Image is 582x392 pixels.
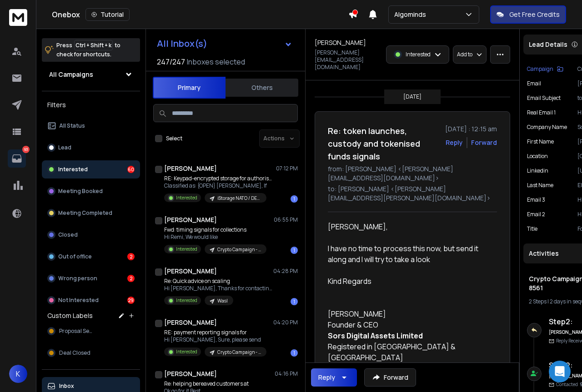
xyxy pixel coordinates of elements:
[527,138,554,145] p: First Name
[58,231,78,238] p: Closed
[42,269,140,288] button: Wrong person2
[176,194,197,201] p: Interested
[446,138,463,147] button: Reply
[164,318,217,327] h1: [PERSON_NAME]
[527,196,545,203] p: Email 3
[275,370,298,377] p: 04:16 PM
[490,5,566,24] button: Get Free Credits
[164,380,266,387] p: Re: helping bereaved customers at
[56,41,120,59] p: Press to check for shortcuts.
[164,164,217,173] h1: [PERSON_NAME]
[85,8,130,21] button: Tutorial
[315,38,366,47] h1: [PERSON_NAME]
[9,365,27,383] button: K
[157,56,185,67] span: 247 / 247
[471,138,497,147] div: Forward
[8,149,26,168] a: 93
[394,10,430,19] p: Algominds
[315,49,381,71] p: [PERSON_NAME][EMAIL_ADDRESS][DOMAIN_NAME]
[42,226,140,244] button: Closed
[164,182,273,189] p: Classified as: {OPEN} [PERSON_NAME], If
[59,349,90,357] span: Deal Closed
[49,70,93,79] h1: All Campaigns
[164,175,273,182] p: RE: Keypad-encrypted storage for authorised
[127,166,135,173] div: 60
[529,298,547,305] span: 2 Steps
[445,124,497,134] p: [DATE] : 12:15 am
[164,226,266,233] p: Fwd: timing signals for collections
[527,153,548,160] p: location
[42,248,140,266] button: Out of office2
[527,109,556,116] p: Real Email 1
[164,233,266,241] p: Hi Remi, We would like
[52,8,348,21] div: Onebox
[42,344,140,362] button: Deal Closed
[58,166,88,173] p: Interested
[74,40,113,50] span: Ctrl + Shift + k
[157,39,207,48] h1: All Inbox(s)
[42,99,140,111] h3: Filters
[527,225,537,233] p: title
[58,188,103,195] p: Meeting Booked
[58,253,92,260] p: Out of office
[311,368,357,387] button: Reply
[276,165,298,172] p: 07:12 PM
[274,216,298,223] p: 06:55 PM
[42,65,140,84] button: All Campaigns
[509,10,560,19] p: Get Free Credits
[273,268,298,275] p: 04:28 PM
[328,331,423,341] b: Sors Digital Assets Limited
[527,182,553,189] p: Last Name
[328,243,490,265] div: I have no time to process this now, but send it along and I will try to take a look
[164,285,273,292] p: Hi [PERSON_NAME], Thanks for contacting us,
[549,361,571,382] div: Open Intercom Messenger
[291,247,298,254] div: 1
[527,80,541,87] p: Email
[176,348,197,355] p: Interested
[318,373,335,382] div: Reply
[164,369,217,378] h1: [PERSON_NAME]
[164,215,217,224] h1: [PERSON_NAME]
[166,135,182,142] label: Select
[42,117,140,135] button: All Status
[42,139,140,157] button: Lead
[42,182,140,200] button: Meeting Booked
[58,144,71,151] p: Lead
[291,349,298,357] div: 1
[291,298,298,305] div: 1
[42,160,140,179] button: Interested60
[42,322,140,340] button: Proposal Sent
[217,195,261,202] p: iStorage NATO / DEFENCE campaigns
[328,184,497,203] p: to: [PERSON_NAME] <[PERSON_NAME][EMAIL_ADDRESS][PERSON_NAME][DOMAIN_NAME]>
[328,276,490,287] div: Kind Regards
[527,94,561,102] p: Email Subject
[153,77,226,99] button: Primary
[217,349,261,356] p: Crypto Campaign - Row 3001 - 8561
[164,278,273,285] p: Re: Quick advice on scaling
[527,211,545,218] p: Email 2
[176,297,197,304] p: Interested
[226,78,298,98] button: Others
[59,122,85,129] p: All Status
[527,65,563,73] button: Campaign
[59,382,74,390] p: Inbox
[403,93,421,100] p: [DATE]
[176,246,197,253] p: Interested
[164,267,217,276] h1: [PERSON_NAME]
[47,311,93,320] h3: Custom Labels
[328,124,440,163] h1: Re: token launches, custody and tokenised funds signals
[527,65,553,73] p: Campaign
[58,275,97,282] p: Wrong person
[364,368,416,387] button: Forward
[58,297,99,304] p: Not Interested
[529,40,567,49] p: Lead Details
[291,195,298,203] div: 1
[164,329,266,336] p: RE: payment reporting signals for
[273,319,298,326] p: 04:20 PM
[217,298,228,304] p: Wasl
[58,209,112,217] p: Meeting Completed
[127,297,135,304] div: 29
